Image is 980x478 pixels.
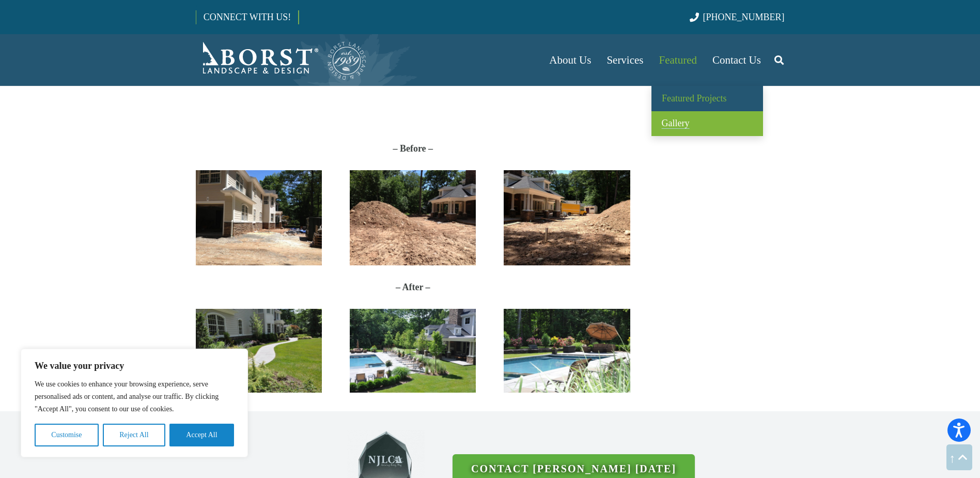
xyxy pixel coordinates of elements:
span: Contact Us [712,54,761,66]
strong: – After – [396,282,430,292]
span: [PHONE_NUMBER] [703,12,785,22]
strong: – Before – [393,143,433,154]
a: IMG_0964 [350,170,476,265]
a: DSC_5815 [504,309,630,393]
a: CONNECT WITH US! [196,5,298,29]
a: Contact Us [705,34,769,86]
a: [PHONE_NUMBER] [690,12,784,22]
a: DSC_5801 [350,309,476,393]
span: Services [606,54,643,66]
button: Accept All [169,424,234,446]
button: Reject All [103,424,165,446]
a: Services [599,34,651,86]
span: Featured Projects [662,93,726,103]
a: Featured Projects [651,86,763,111]
a: Featured [651,34,705,86]
span: Gallery [662,118,690,128]
a: IMG_0915 [196,170,322,265]
a: Gallery [651,111,763,137]
a: Borst-Logo [196,39,367,81]
button: Customise [35,424,99,446]
a: Search [769,47,789,73]
a: About Us [541,34,599,86]
div: We value your privacy [21,349,248,457]
span: About Us [549,54,591,66]
p: We value your privacy [35,360,234,372]
span: Featured [659,54,697,66]
a: Back to top [946,444,972,470]
a: IMG_0983 [504,170,630,265]
p: We use cookies to enhance your browsing experience, serve personalised ads or content, and analys... [35,378,234,415]
a: DSC_5859 [196,309,322,393]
